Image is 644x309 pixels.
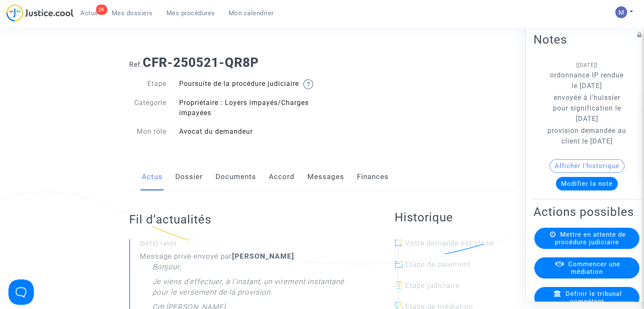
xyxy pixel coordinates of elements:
[173,127,322,137] div: Avocat du demandeur
[555,231,626,246] span: Mettre en attente de procédure judiciaire
[303,79,313,89] img: help.svg
[129,212,361,227] h2: Fil d’actualités
[80,9,98,17] span: Actus
[74,7,105,19] a: 2KActus
[173,98,322,118] div: Propriétaire : Loyers impayés/Charges impayées
[8,279,34,305] iframe: Help Scout Beacon - Open
[533,204,640,219] h2: Actions possibles
[105,7,160,19] a: Mes dossiers
[143,55,259,70] b: CFR-250521-QR8P
[546,125,627,146] p: provision demandée au client le [DATE]
[232,252,294,260] b: [PERSON_NAME]
[357,163,389,191] a: Finances
[533,32,640,47] h2: Notes
[556,177,618,190] button: Modifier la note
[173,79,322,89] div: Poursuite de la procédure judiciaire
[123,79,173,89] div: Etape
[405,239,494,247] span: Votre demande est close
[140,240,361,251] small: [DATE] 14h59
[566,290,622,305] span: Définir le tribunal compétent
[96,5,107,15] div: 2K
[395,210,515,225] h2: Historique
[216,163,256,191] a: Documents
[6,4,74,22] img: jc-logo.svg
[123,98,173,118] div: Catégorie
[568,260,620,276] span: Commencer une médiation
[175,163,203,191] a: Dossier
[112,9,153,17] span: Mes dossiers
[546,70,627,91] p: ordonnance IP rendue le [DATE]
[152,276,361,302] p: Je viens d'effectuer, à l'instant, un virement instantané pour le versement de la provision.
[166,9,215,17] span: Mes procédures
[550,159,625,173] button: Afficher l'historique
[129,61,143,69] span: Ref.
[307,163,344,191] a: Messages
[546,92,627,124] p: envoyée à l'huissier pour signification le [DATE]
[229,9,274,17] span: Mon calendrier
[160,7,222,19] a: Mes procédures
[269,163,295,191] a: Accord
[123,127,173,137] div: Mon rôle
[142,163,163,191] a: Actus
[615,6,627,18] img: AAcHTtesyyZjLYJxzrkRG5BOJsapQ6nO-85ChvdZAQ62n80C=s96-c
[152,262,181,276] p: Bonjour,
[576,62,597,68] span: [[DATE]]
[222,7,281,19] a: Mon calendrier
